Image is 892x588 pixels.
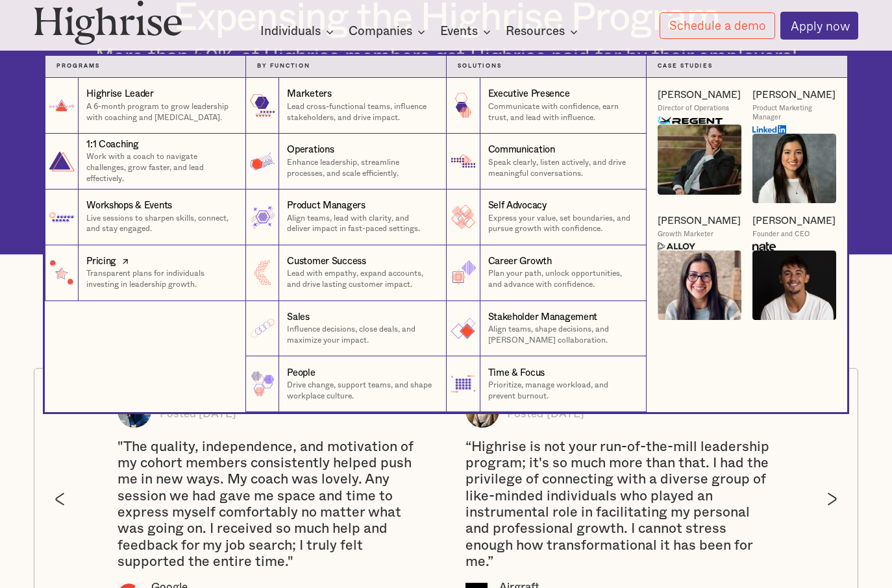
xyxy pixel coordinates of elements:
p: Plan your path, unlock opportunities, and advance with confidence. [488,268,635,290]
div: Time & Focus [488,367,545,380]
p: Express your value, set boundaries, and pursue growth with confidence. [488,213,635,235]
div: Communication [488,143,555,156]
p: Lead with empathy, expand accounts, and drive lasting customer impact. [287,268,434,290]
p: Work with a coach to navigate challenges, grow faster, and lead effectively. [86,151,234,184]
strong: Case Studies [658,63,713,69]
div: Events [440,24,478,40]
div: Companies [349,24,412,40]
a: OperationsEnhance leadership, streamline processes, and scale efficiently. [245,134,446,190]
div: Sales [287,311,310,324]
a: Career GrowthPlan your path, unlock opportunities, and advance with confidence. [446,245,647,301]
p: Influence decisions, close deals, and maximize your impact. [287,324,434,346]
div: Resources [506,24,582,40]
a: [PERSON_NAME] [752,215,836,228]
div: Companies [349,24,429,40]
div: Stakeholder Management [488,311,598,324]
div: Posted [160,408,196,421]
strong: by function [257,63,310,69]
a: PeopleDrive change, support teams, and shape workplace culture. [245,356,446,412]
div: Growth Marketer [658,230,713,239]
a: Time & FocusPrioritize, manage workload, and prevent burnout. [446,356,647,412]
strong: Programs [56,63,100,69]
div: Marketers [287,88,331,101]
a: Schedule a demo [660,12,775,40]
p: Enhance leadership, streamline processes, and scale efficiently. [287,157,434,179]
p: Align teams, shape decisions, and [PERSON_NAME] collaboration. [488,324,635,346]
a: CommunicationSpeak clearly, listen actively, and drive meaningful conversations. [446,134,647,190]
p: Lead cross-functional teams, influence stakeholders, and drive impact. [287,101,434,123]
p: Drive change, support teams, and shape workplace culture. [287,380,434,402]
div: Pricing [86,255,116,268]
a: Highrise LeaderA 6-month program to grow leadership with coaching and [MEDICAL_DATA]. [45,78,245,134]
div: Posted [507,408,543,421]
a: Workshops & EventsLive sessions to sharpen skills, connect, and stay engaged. [45,190,245,245]
a: Apply now [780,12,858,39]
div: “​​Highrise is not your run-of-the-mill leadership program; it's so much more than that. I had th... [465,439,774,570]
h4: Member Testimonials [34,312,859,335]
strong: Solutions [458,63,502,69]
p: Align teams, lead with clarity, and deliver impact in fast-paced settings. [287,213,434,235]
a: [PERSON_NAME] [752,89,836,102]
div: Operations [287,143,334,156]
a: Executive PresenceCommunicate with confidence, earn trust, and lead with influence. [446,78,647,134]
a: [PERSON_NAME] [658,89,741,102]
div: 1:1 Coaching [86,138,139,151]
div: [DATE] [547,408,584,421]
div: Self Advocacy [488,199,547,212]
p: A 6-month program to grow leadership with coaching and [MEDICAL_DATA]. [86,101,234,123]
div: "The quality, independence, and motivation of my cohort members consistently helped push me in ne... [118,439,427,570]
p: Communicate with confidence, earn trust, and lead with influence. [488,101,635,123]
a: [PERSON_NAME] [658,215,741,228]
div: Workshops & Events [86,199,172,212]
div: Individuals [260,24,321,40]
div: Product Marketing Manager [752,104,836,122]
a: PricingTransparent plans for individuals investing in leadership growth. [45,245,245,301]
div: People [287,367,315,380]
p: Speak clearly, listen actively, and drive meaningful conversations. [488,157,635,179]
h4: What Highrise Members Say About Their Experience [34,288,859,312]
div: Customer Success [287,255,365,268]
div: Director of Operations [658,104,729,114]
a: Product ManagersAlign teams, lead with clarity, and deliver impact in fast-paced settings. [245,190,446,245]
div: Resources [506,24,565,40]
p: Live sessions to sharpen skills, connect, and stay engaged. [86,213,234,235]
div: Events [440,24,495,40]
nav: Individuals [56,34,836,413]
div: Product Managers [287,199,365,212]
a: Self AdvocacyExpress your value, set boundaries, and pursue growth with confidence. [446,190,647,245]
p: Transparent plans for individuals investing in leadership growth. [86,268,234,290]
div: Career Growth [488,255,552,268]
div: Individuals [260,24,338,40]
a: SalesInfluence decisions, close deals, and maximize your impact. [245,301,446,357]
div: Highrise Leader [86,88,154,101]
div: Executive Presence [488,88,570,101]
div: Founder and CEO [752,230,810,239]
a: Stakeholder ManagementAlign teams, shape decisions, and [PERSON_NAME] collaboration. [446,301,647,357]
a: 1:1 CoachingWork with a coach to navigate challenges, grow faster, and lead effectively. [45,134,245,190]
p: Prioritize, manage workload, and prevent burnout. [488,380,635,402]
a: Customer SuccessLead with empathy, expand accounts, and drive lasting customer impact. [245,245,446,301]
a: MarketersLead cross-functional teams, influence stakeholders, and drive impact. [245,78,446,134]
div: [DATE] [199,408,236,421]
